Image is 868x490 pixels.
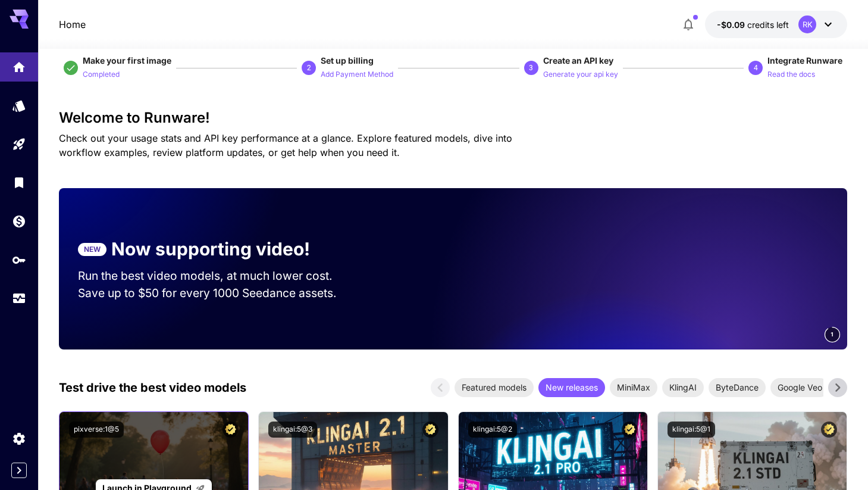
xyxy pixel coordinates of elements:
[543,55,613,65] span: Create an API key
[83,69,120,80] p: Completed
[770,381,829,394] span: Google Veo
[422,422,438,438] button: Certified Model – Vetted for best performance and includes a commercial license.
[321,69,393,80] p: Add Payment Method
[268,422,317,438] button: klingai:5@3
[610,378,657,397] div: MiniMax
[84,244,101,255] p: NEW
[538,381,605,394] span: New releases
[12,214,26,229] div: Wallet
[662,381,704,394] span: KlingAI
[59,132,512,158] span: Check out your usage stats and API key performance at a glance. Explore featured models, dive int...
[468,422,517,438] button: klingai:5@2
[83,67,120,81] button: Completed
[747,20,789,30] span: credits left
[12,291,26,306] div: Usage
[321,67,393,81] button: Add Payment Method
[831,330,834,339] span: 1
[610,381,657,394] span: MiniMax
[821,422,837,438] button: Certified Model – Vetted for best performance and includes a commercial license.
[12,431,26,446] div: Settings
[11,463,27,478] button: Expand sidebar
[543,69,618,80] p: Generate your api key
[59,17,86,32] a: Home
[538,378,605,397] div: New releases
[709,378,766,397] div: ByteDance
[770,378,829,397] div: Google Veo
[12,175,26,190] div: Library
[717,18,789,31] div: -$0.09009
[622,422,638,438] button: Certified Model – Vetted for best performance and includes a commercial license.
[767,55,842,65] span: Integrate Runware
[529,63,533,73] p: 3
[223,422,239,438] button: Certified Model – Vetted for best performance and includes a commercial license.
[798,15,816,33] div: RK
[12,137,26,152] div: Playground
[12,98,26,113] div: Models
[59,17,86,32] nav: breadcrumb
[717,20,747,30] span: -$0.09
[12,60,26,74] div: Home
[709,381,766,394] span: ByteDance
[78,285,355,302] p: Save up to $50 for every 1000 Seedance assets.
[59,379,246,397] p: Test drive the best video models
[668,422,715,438] button: klingai:5@1
[455,378,534,397] div: Featured models
[12,252,26,267] div: API Keys
[767,67,815,81] button: Read the docs
[662,378,704,397] div: KlingAI
[754,63,758,73] p: 4
[59,110,847,126] h3: Welcome to Runware!
[69,422,124,438] button: pixverse:1@5
[111,236,310,263] p: Now supporting video!
[705,11,847,38] button: -$0.09009RK
[321,55,374,65] span: Set up billing
[83,55,171,65] span: Make your first image
[455,381,534,394] span: Featured models
[307,63,311,73] p: 2
[767,69,815,80] p: Read the docs
[543,67,618,81] button: Generate your api key
[78,267,355,285] p: Run the best video models, at much lower cost.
